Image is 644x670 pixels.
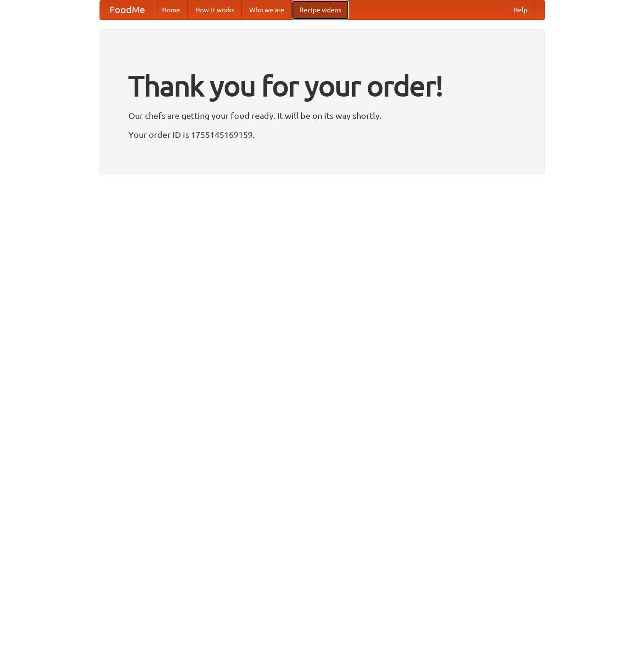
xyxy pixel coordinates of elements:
[128,108,516,123] p: Our chefs are getting your food ready. It will be on its way shortly.
[128,127,516,142] p: Your order ID is 1755145169159.
[506,0,535,19] a: Help
[188,0,242,19] a: How it works
[154,0,188,19] a: Home
[242,0,292,19] a: Who we are
[100,0,154,19] a: FoodMe
[128,63,516,108] h1: Thank you for your order!
[292,0,349,19] a: Recipe videos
